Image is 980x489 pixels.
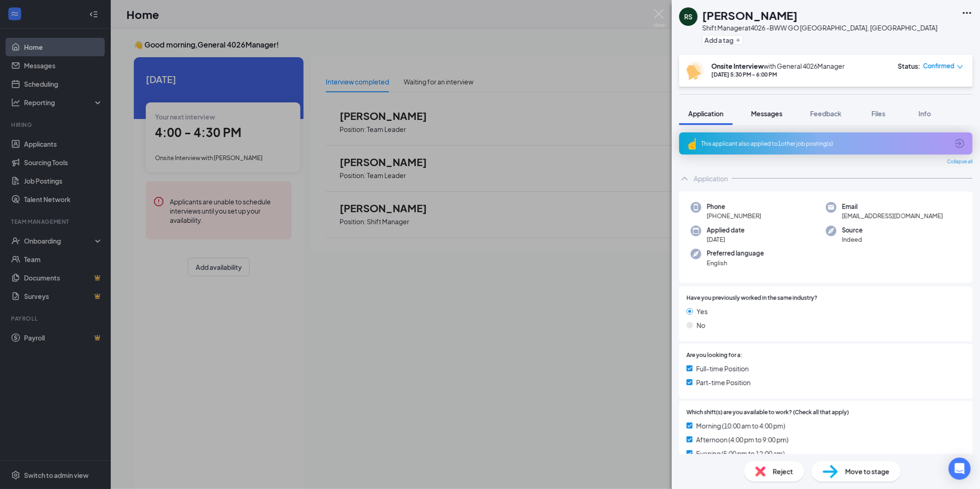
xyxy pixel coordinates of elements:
span: Feedback [810,109,842,118]
span: Collapse all [947,158,973,166]
span: Yes [697,306,708,316]
span: [DATE] [707,235,745,244]
svg: ChevronUp [679,173,690,184]
span: [PHONE_NUMBER] [707,211,761,221]
span: Files [872,109,885,118]
span: Indeed [842,235,863,244]
svg: Plus [735,37,741,43]
span: No [697,320,705,330]
span: [EMAIL_ADDRESS][DOMAIN_NAME] [842,211,943,221]
span: Move to stage [845,466,890,477]
span: Info [919,109,931,118]
span: English [707,258,764,268]
span: Reject [773,466,793,477]
b: Onsite Interview [711,62,764,70]
span: Applied date [707,226,745,235]
span: Evening (5:00 pm to 12:00 am) [696,448,785,459]
span: Source [842,226,863,235]
span: Messages [751,109,783,118]
div: Open Intercom Messenger [949,458,971,480]
span: Afternoon (4:00 pm to 9:00 pm) [696,435,789,445]
div: Shift Manager at 4026 -BWW GO [GEOGRAPHIC_DATA], [GEOGRAPHIC_DATA] [702,23,938,32]
span: Have you previously worked in the same industry? [687,294,818,303]
span: Full-time Position [696,364,749,374]
div: Application [694,174,728,183]
span: Phone [707,202,761,211]
span: Are you looking for a: [687,351,742,360]
span: Application [688,109,723,118]
span: Which shift(s) are you available to work? (Check all that apply) [687,408,849,417]
span: Morning (10:00 am to 4:00 pm) [696,421,785,431]
span: Part-time Position [696,377,751,388]
div: [DATE] 5:30 PM - 6:00 PM [711,71,845,78]
div: This applicant also applied to 1 other job posting(s) [701,140,949,148]
span: Confirmed [923,61,955,71]
svg: Ellipses [962,7,973,18]
span: down [957,64,963,70]
div: RS [684,12,693,21]
span: Preferred language [707,249,764,258]
div: with General 4026Manager [711,61,845,71]
svg: ArrowCircle [954,138,965,149]
span: Email [842,202,943,211]
div: Status : [898,61,920,71]
h1: [PERSON_NAME] [702,7,798,23]
button: PlusAdd a tag [702,35,743,45]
